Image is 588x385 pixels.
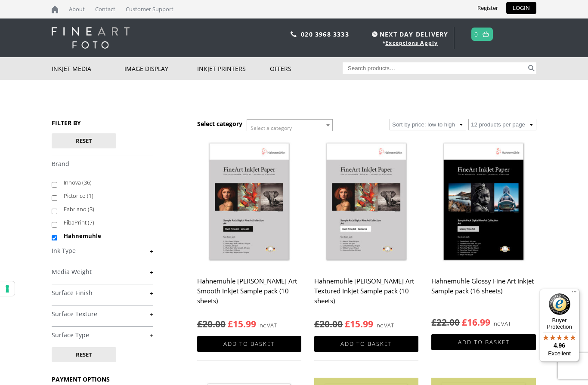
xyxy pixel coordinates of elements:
h3: Select category [197,120,242,128]
a: + [52,247,153,255]
button: Trusted Shops TrustmarkBuyer Protection4.96Excellent [539,289,579,362]
span: £ [228,318,233,330]
bdi: 22.00 [431,316,460,328]
h4: Surface Finish [52,284,153,301]
a: Add to basket: “Hahnemuhle Matt Fine Art Smooth Inkjet Sample pack (10 sheets)” [197,336,301,352]
span: (1) [87,192,93,200]
select: Shop order [390,119,466,130]
span: £ [431,316,436,328]
h4: Surface Type [52,326,153,343]
h2: Hahnemuhle [PERSON_NAME] Art Textured Inkjet Sample pack (10 sheets) [314,273,418,309]
label: Fabriano [64,203,145,216]
a: Hahnemuhle [PERSON_NAME] Art Smooth Inkjet Sample pack (10 sheets) inc VAT [197,137,301,330]
a: Hahnemuhle [PERSON_NAME] Art Textured Inkjet Sample pack (10 sheets) inc VAT [314,137,418,330]
span: £ [197,318,202,330]
a: Image Display [124,57,197,80]
h2: Hahnemuhle Glossy Fine Art Inkjet Sample pack (16 sheets) [431,273,535,308]
img: time.svg [372,31,378,37]
button: Search [526,62,536,74]
label: Hahnemuhle [64,229,145,243]
input: Search products… [343,62,527,74]
h4: Ink Type [52,242,153,259]
label: Pictorico [64,189,145,203]
span: £ [314,318,319,330]
bdi: 15.99 [228,318,256,330]
h4: Media Weight [52,263,153,280]
a: Register [471,2,504,14]
bdi: 20.00 [314,318,343,330]
span: (3) [88,205,94,213]
a: Inkjet Printers [197,57,270,80]
a: 020 3968 3333 [301,30,349,38]
h2: Hahnemuhle [PERSON_NAME] Art Smooth Inkjet Sample pack (10 sheets) [197,273,301,309]
span: Select a category [251,124,292,132]
a: + [52,331,153,339]
img: Hahnemuhle Matt Fine Art Textured Inkjet Sample pack (10 sheets) [314,137,418,268]
span: NEXT DAY DELIVERY [370,29,448,39]
a: LOGIN [506,2,536,14]
label: Innova [64,176,145,189]
img: Hahnemuhle Matt Fine Art Smooth Inkjet Sample pack (10 sheets) [197,137,301,268]
strong: inc VAT [375,320,394,330]
a: Offers [270,57,343,80]
a: + [52,289,153,297]
h3: PAYMENT OPTIONS [52,375,153,383]
span: (7) [88,219,94,226]
a: - [52,160,153,168]
strong: inc VAT [492,319,511,329]
span: (36) [82,179,92,186]
a: Add to basket: “Hahnemuhle Matt Fine Art Textured Inkjet Sample pack (10 sheets)” [314,336,418,352]
a: Exceptions Apply [385,39,438,46]
h4: Surface Texture [52,305,153,322]
a: Add to basket: “Hahnemuhle Glossy Fine Art Inkjet Sample pack (16 sheets)” [431,334,535,350]
bdi: 20.00 [197,318,226,330]
button: Reset [52,133,116,148]
strong: inc VAT [258,320,277,330]
a: Hahnemuhle Glossy Fine Art Inkjet Sample pack (16 sheets) inc VAT [431,137,535,329]
span: £ [462,316,467,328]
h3: FILTER BY [52,119,153,127]
img: basket.svg [483,31,489,37]
h4: Brand [52,155,153,172]
label: FibaPrint [64,216,145,229]
button: Reset [52,347,116,362]
img: phone.svg [291,31,297,37]
bdi: 15.99 [345,318,373,330]
button: Menu [569,289,579,299]
bdi: 16.99 [462,316,490,328]
img: Hahnemuhle Glossy Fine Art Inkjet Sample pack (16 sheets) [431,137,535,268]
a: + [52,310,153,318]
span: £ [345,318,350,330]
p: Buyer Protection [539,317,579,330]
span: 4.96 [554,342,565,349]
img: logo-white.svg [52,27,130,49]
a: Inkjet Media [52,57,124,80]
a: + [52,268,153,276]
img: Trusted Shops Trustmark [549,293,570,315]
a: 0 [474,28,478,40]
p: Excellent [539,350,579,357]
